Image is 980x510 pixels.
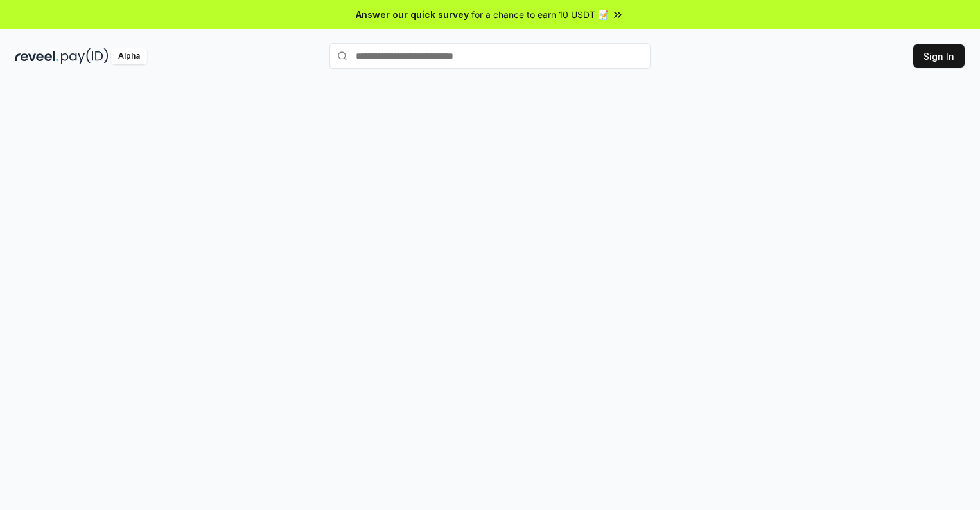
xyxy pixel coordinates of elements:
[15,48,58,64] img: reveel_dark
[356,8,469,21] span: Answer our quick survey
[111,48,147,64] div: Alpha
[913,44,965,68] button: Sign In
[471,8,609,21] span: for a chance to earn 10 USDT 📝
[61,48,109,64] img: pay_id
